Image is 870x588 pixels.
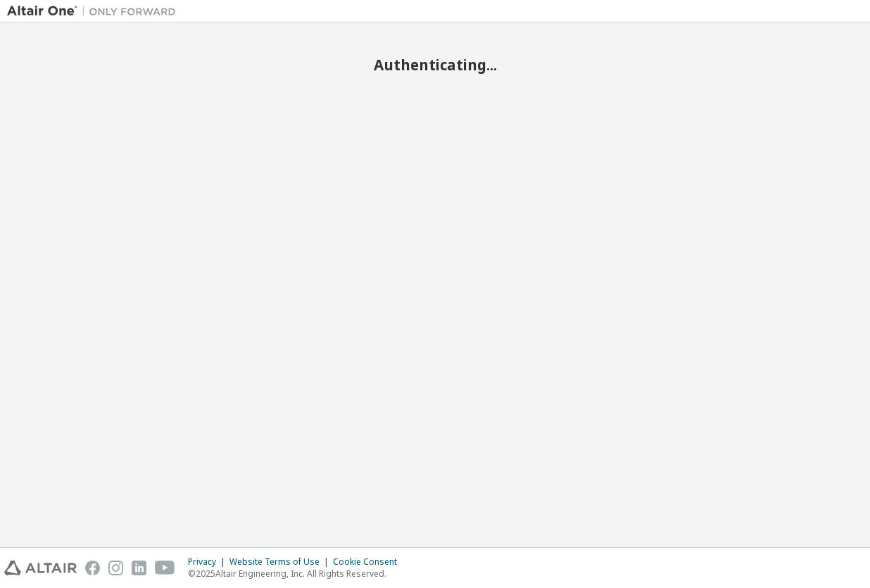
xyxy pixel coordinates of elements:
[333,556,405,568] div: Cookie Consent
[108,561,123,575] img: instagram.svg
[188,556,229,568] div: Privacy
[4,561,77,575] img: altair_logo.svg
[7,56,863,74] h2: Authenticating...
[229,556,333,568] div: Website Terms of Use
[188,568,405,580] p: © 2025 Altair Engineering, Inc. All Rights Reserved.
[7,4,183,18] img: Altair One
[155,561,175,575] img: youtube.svg
[132,561,146,575] img: linkedin.svg
[85,561,100,575] img: facebook.svg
